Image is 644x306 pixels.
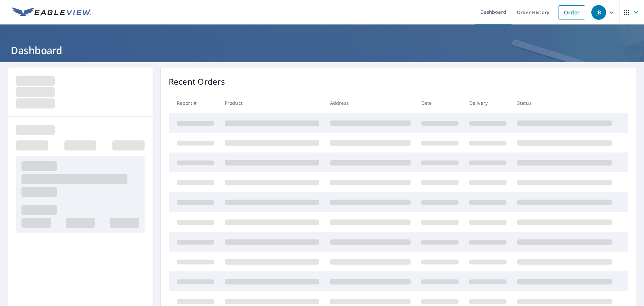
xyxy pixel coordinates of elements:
[416,93,464,113] th: Date
[169,76,225,88] p: Recent Orders
[8,43,636,57] h1: Dashboard
[591,5,606,20] div: JB
[12,7,91,17] img: EV Logo
[512,93,617,113] th: Status
[219,93,325,113] th: Product
[464,93,512,113] th: Delivery
[325,93,416,113] th: Address
[558,5,585,19] a: Order
[169,93,219,113] th: Report #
